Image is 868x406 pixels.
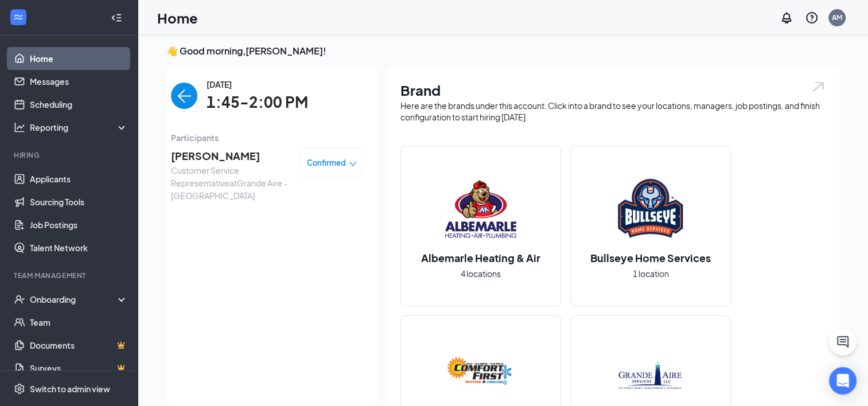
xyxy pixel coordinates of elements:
[614,173,687,246] img: Bullseye Home Services
[410,251,552,265] h2: Albemarle Heating & Air
[780,11,793,25] svg: Notifications
[30,334,128,357] a: DocumentsCrown
[207,91,308,114] span: 1:45-2:00 PM
[30,357,128,380] a: SurveysCrown
[171,164,291,202] span: Customer Service Representative at Grande Aire - [GEOGRAPHIC_DATA]
[207,78,308,91] span: [DATE]
[30,70,128,93] a: Messages
[349,160,357,168] span: down
[30,311,128,334] a: Team
[14,271,126,280] div: Team Management
[836,335,850,349] svg: ChatActive
[579,251,722,265] h2: Bullseye Home Services
[829,328,857,356] button: ChatActive
[30,236,128,259] a: Talent Network
[829,367,857,395] div: Open Intercom Messenger
[14,150,126,160] div: Hiring
[171,131,363,144] span: Participants
[14,383,25,395] svg: Settings
[171,148,291,164] span: [PERSON_NAME]
[461,267,501,280] span: 4 locations
[811,80,826,93] img: open.6027fd2a22e1237b5b06.svg
[832,13,842,22] div: AM
[13,11,24,23] svg: WorkstreamLogo
[307,157,346,169] span: Confirmed
[30,383,110,395] div: Switch to admin view
[30,190,128,213] a: Sourcing Tools
[30,93,128,116] a: Scheduling
[157,8,198,28] h1: Home
[633,267,669,280] span: 1 location
[171,83,197,109] button: back-button
[400,80,826,100] h1: Brand
[14,294,25,305] svg: UserCheck
[30,122,129,133] div: Reporting
[166,45,839,57] h3: 👋 Good morning, [PERSON_NAME] !
[444,173,517,246] img: Albemarle Heating & Air
[400,100,826,123] div: Here are the brands under this account. Click into a brand to see your locations, managers, job p...
[805,11,819,25] svg: QuestionInfo
[111,12,122,24] svg: Collapse
[30,213,128,236] a: Job Postings
[30,294,118,305] div: Onboarding
[30,47,128,70] a: Home
[14,122,25,133] svg: Analysis
[30,167,128,190] a: Applicants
